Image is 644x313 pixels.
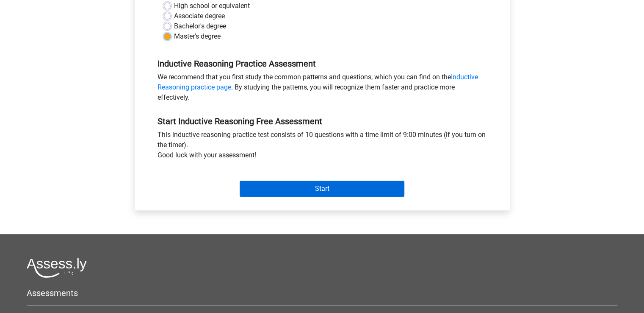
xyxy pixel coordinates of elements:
[174,11,225,21] label: Associate degree
[27,258,87,278] img: Assessly logo
[174,31,221,42] label: Master's degree
[240,181,404,197] input: Start
[174,1,250,11] label: High school or equivalent
[151,130,493,164] div: This inductive reasoning practice test consists of 10 questions with a time limit of 9:00 minutes...
[158,116,487,126] h5: Start Inductive Reasoning Free Assessment
[27,288,617,298] h5: Assessments
[158,59,487,69] h5: Inductive Reasoning Practice Assessment
[151,72,493,106] div: We recommend that you first study the common patterns and questions, which you can find on the . ...
[174,21,226,31] label: Bachelor's degree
